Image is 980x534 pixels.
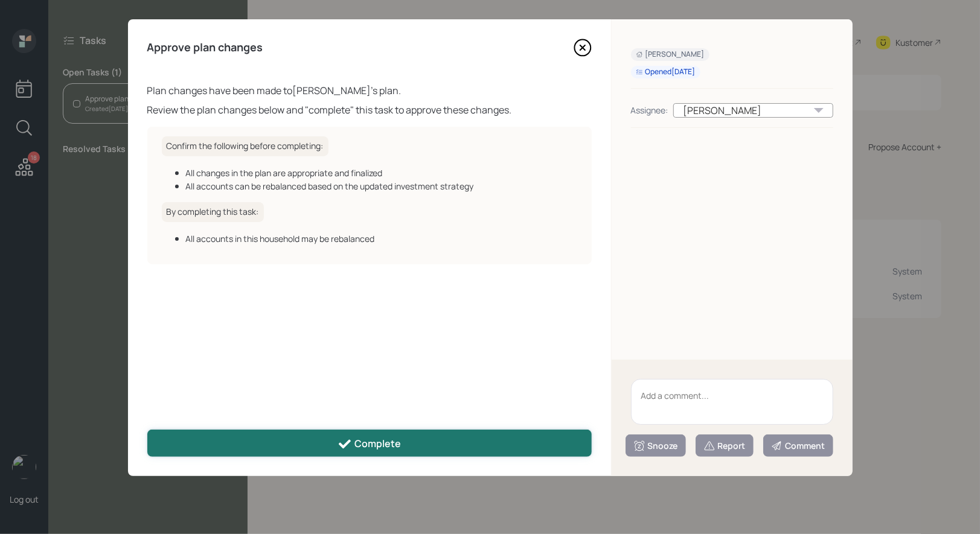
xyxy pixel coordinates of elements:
div: All changes in the plan are appropriate and finalized [186,167,577,179]
div: All accounts can be rebalanced based on the updated investment strategy [186,180,577,192]
div: Assignee: [631,104,668,116]
button: Report [696,434,754,457]
div: Snooze [633,440,678,452]
h4: Approve plan changes [147,41,263,54]
div: All accounts in this household may be rebalanced [186,232,577,245]
button: Complete [147,430,592,457]
h6: Confirm the following before completing: [162,136,328,156]
div: Plan changes have been made to [PERSON_NAME] 's plan. [147,83,592,98]
div: Review the plan changes below and "complete" this task to approve these changes. [147,103,592,117]
div: [PERSON_NAME] [636,49,705,60]
div: Complete [338,437,401,451]
button: Comment [763,434,833,457]
div: Report [703,440,746,452]
div: Opened [DATE] [636,67,696,77]
button: Snooze [626,434,686,457]
h6: By completing this task: [162,202,264,222]
div: [PERSON_NAME] [673,103,833,118]
div: Comment [771,440,825,452]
